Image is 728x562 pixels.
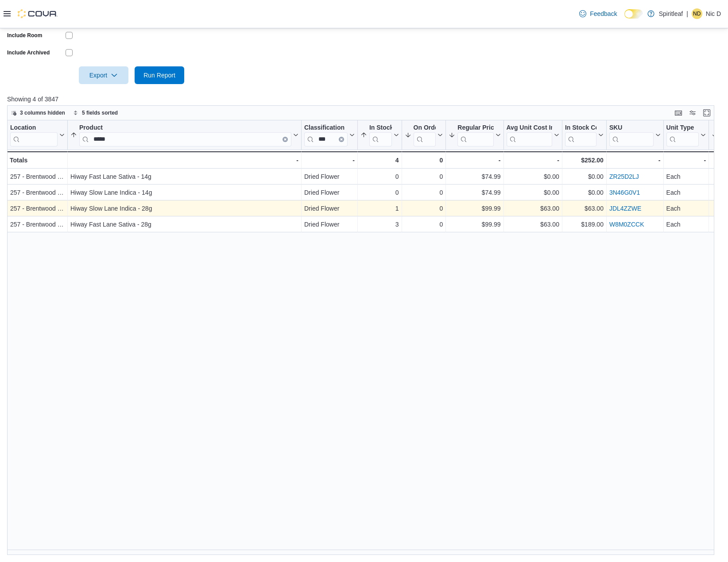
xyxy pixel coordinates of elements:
button: Regular Price [449,123,500,146]
a: JDL4ZZWE [609,205,641,212]
div: - [304,155,355,166]
div: Each [666,187,706,198]
p: Nic D [706,8,721,19]
div: 0 [405,219,443,230]
span: ND [693,8,701,19]
span: Feedback [590,9,617,18]
div: 0 [405,155,443,166]
div: $0.00 [565,187,604,198]
div: Dried Flower [304,171,355,182]
div: SKU [609,123,654,132]
button: In Stock Qty [360,123,399,146]
button: Run Report [135,66,184,84]
div: On Order Qty [414,123,436,146]
button: SKU [609,123,661,146]
button: On Order Qty [405,123,443,146]
div: $99.99 [449,219,500,230]
div: 0 [405,187,443,198]
button: Avg Unit Cost In Stock [507,123,559,146]
div: Dried Flower [304,203,355,214]
div: Dried Flower [304,219,355,230]
p: Showing 4 of 3847 [7,95,721,104]
button: Location [10,123,65,146]
button: Clear input [339,136,344,142]
p: Spiritleaf [659,8,683,19]
div: Regular Price [457,123,493,146]
div: Each [666,171,706,182]
a: W8M0ZCCK [609,221,644,228]
button: Display options [687,108,698,118]
div: $252.00 [565,155,604,166]
span: Run Report [143,71,175,80]
div: In Stock Qty [369,123,392,146]
img: Cova [18,9,58,18]
div: Hiway Slow Lane Indica - 14g [70,187,298,198]
span: 3 columns hidden [20,109,65,116]
div: Dried Flower [304,187,355,198]
label: Include Archived [7,49,50,56]
a: ZR25D2LJ [609,173,639,180]
a: 3N46G0V1 [609,189,640,196]
div: Nic D [692,8,702,19]
div: 4 [360,155,399,166]
div: Each [666,203,706,214]
div: $0.00 [507,171,559,182]
input: Dark Mode [624,9,643,19]
button: ProductClear input [70,123,298,146]
div: - [449,155,500,166]
div: - [70,155,298,166]
div: Unit Type [666,123,699,132]
div: 0 [405,171,443,182]
button: Keyboard shortcuts [673,108,684,118]
span: 5 fields sorted [82,109,118,116]
div: Product [79,123,291,132]
div: $0.00 [507,187,559,198]
span: Export [84,66,123,84]
div: 1 [360,203,399,214]
button: Unit Type [666,123,706,146]
div: Each [666,219,706,230]
div: In Stock Cost [565,123,596,132]
div: 257 - Brentwood ([GEOGRAPHIC_DATA]) [10,187,65,198]
div: Location [10,123,58,146]
div: 3 [360,219,399,230]
div: - [507,155,559,166]
div: - [609,155,661,166]
div: 257 - Brentwood ([GEOGRAPHIC_DATA]) [10,171,65,182]
div: Hiway Fast Lane Sativa - 28g [70,219,298,230]
div: Avg Unit Cost In Stock [507,123,552,132]
div: In Stock Qty [369,123,392,132]
div: Regular Price [457,123,493,132]
div: Location [10,123,58,132]
div: 0 [360,187,399,198]
div: Hiway Fast Lane Sativa - 14g [70,171,298,182]
div: 0 [360,171,399,182]
button: 3 columns hidden [8,108,69,118]
div: $99.99 [449,203,500,214]
div: Unit Type [666,123,699,146]
div: - [666,155,706,166]
div: 257 - Brentwood ([GEOGRAPHIC_DATA]) [10,219,65,230]
div: SKU URL [609,123,654,146]
div: Totals [10,155,65,166]
button: Enter fullscreen [701,108,712,118]
div: Product [79,123,291,146]
div: $0.00 [565,171,604,182]
div: $63.00 [507,203,559,214]
button: Clear input [283,136,288,142]
div: On Order Qty [414,123,436,132]
div: $74.99 [449,187,500,198]
p: | [686,8,688,19]
button: In Stock Cost [565,123,604,146]
div: Classification [304,123,348,146]
button: 5 fields sorted [70,108,121,118]
button: Export [79,66,128,84]
div: Hiway Slow Lane Indica - 28g [70,203,298,214]
div: 257 - Brentwood ([GEOGRAPHIC_DATA]) [10,203,65,214]
div: $74.99 [449,171,500,182]
a: Feedback [576,5,620,23]
div: Avg Unit Cost In Stock [507,123,552,146]
div: Classification [304,123,348,132]
div: $63.00 [565,203,604,214]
